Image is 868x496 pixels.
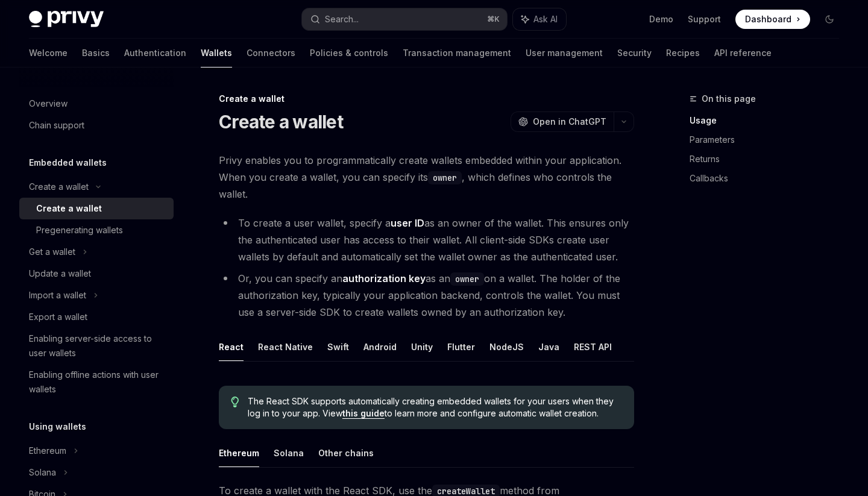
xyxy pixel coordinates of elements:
a: Support [688,13,721,25]
div: Enabling offline actions with user wallets [29,368,166,397]
code: owner [450,272,484,286]
a: Create a wallet [19,198,174,219]
a: Welcome [29,39,68,67]
button: React Native [258,333,313,361]
div: Overview [29,96,68,111]
div: Enabling server-side access to user wallets [29,331,166,360]
button: Solana [274,439,304,467]
div: Create a wallet [29,180,89,194]
span: On this page [702,92,756,106]
div: Solana [29,465,56,480]
button: Search...⌘K [302,8,506,30]
li: To create a user wallet, specify a as an owner of the wallet. This ensures only the authenticated... [219,215,634,265]
li: Or, you can specify an as an on a wallet. The holder of the authorization key, typically your app... [219,270,634,321]
span: The React SDK supports automatically creating embedded wallets for your users when they log in to... [248,395,622,419]
h5: Using wallets [29,419,86,434]
button: Swift [327,333,349,361]
a: Demo [649,13,673,25]
div: Update a wallet [29,266,91,281]
div: Search... [325,12,359,27]
a: Callbacks [690,169,849,188]
button: React [219,333,244,361]
div: Create a wallet [219,93,634,105]
a: Dashboard [735,10,810,29]
h5: Embedded wallets [29,155,107,170]
a: Basics [82,39,110,67]
code: owner [428,171,462,184]
a: Security [617,39,652,67]
div: Get a wallet [29,245,75,259]
button: Ethereum [219,439,259,467]
span: Ask AI [533,13,558,25]
a: Chain support [19,115,174,136]
strong: user ID [391,217,424,229]
a: Usage [690,111,849,130]
span: Dashboard [745,13,791,25]
span: Open in ChatGPT [533,116,606,128]
button: Toggle dark mode [820,10,839,29]
img: dark logo [29,11,104,28]
button: NodeJS [489,333,524,361]
button: Ask AI [513,8,566,30]
a: Parameters [690,130,849,149]
div: Import a wallet [29,288,86,303]
div: Create a wallet [36,201,102,216]
div: Export a wallet [29,310,87,324]
a: Authentication [124,39,186,67]
span: Privy enables you to programmatically create wallets embedded within your application. When you c... [219,152,634,202]
a: Pregenerating wallets [19,219,174,241]
div: Ethereum [29,444,66,458]
button: Other chains [318,439,374,467]
span: ⌘ K [487,14,500,24]
button: Java [538,333,559,361]
a: Update a wallet [19,263,174,284]
button: Android [363,333,397,361]
button: Open in ChatGPT [511,111,614,132]
button: Unity [411,333,433,361]
div: Pregenerating wallets [36,223,123,237]
a: Wallets [201,39,232,67]
a: Returns [690,149,849,169]
a: Enabling offline actions with user wallets [19,364,174,400]
a: Recipes [666,39,700,67]
a: Policies & controls [310,39,388,67]
a: Connectors [247,39,295,67]
button: REST API [574,333,612,361]
a: API reference [714,39,772,67]
svg: Tip [231,397,239,407]
a: Overview [19,93,174,115]
a: this guide [342,408,385,419]
h1: Create a wallet [219,111,343,133]
a: Export a wallet [19,306,174,328]
a: Enabling server-side access to user wallets [19,328,174,364]
div: Chain support [29,118,84,133]
button: Flutter [447,333,475,361]
strong: authorization key [342,272,426,284]
a: User management [526,39,603,67]
a: Transaction management [403,39,511,67]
